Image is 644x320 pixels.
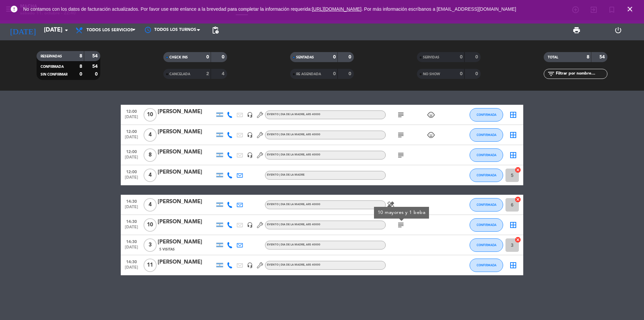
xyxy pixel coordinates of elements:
span: 10 [144,108,157,122]
span: [DATE] [123,155,140,163]
div: [PERSON_NAME] [158,218,215,226]
div: [PERSON_NAME] [158,238,215,246]
i: cancel [515,196,521,203]
strong: 8 [79,54,82,58]
i: headset_mic [247,112,253,118]
i: headset_mic [247,132,253,138]
span: , ARS 40000 [305,153,320,156]
button: CONFIRMADA [470,169,503,182]
i: healing [387,201,395,209]
span: [DATE] [123,175,140,183]
span: SERVIDAS [423,56,439,59]
span: 14:30 [123,258,140,265]
span: CONFIRMADA [477,173,496,177]
span: 12:00 [123,107,140,115]
div: LOG OUT [597,20,639,40]
i: border_all [509,261,517,269]
i: border_all [509,221,517,229]
strong: 0 [348,72,353,76]
div: [PERSON_NAME] [158,168,215,177]
strong: 54 [92,54,99,58]
button: CONFIRMADA [470,259,503,272]
i: filter_list [547,70,555,78]
span: Todos los servicios [87,28,133,33]
strong: 0 [333,55,336,59]
span: CONFIRMADA [477,243,496,247]
span: 12:00 [123,147,140,155]
i: error [10,5,18,13]
span: 14:30 [123,197,140,205]
span: RESERVADAS [41,55,62,58]
span: Evento | Dia de la madre [267,264,320,266]
div: [PERSON_NAME] [158,128,215,136]
button: CONFIRMADA [470,128,503,142]
i: subject [397,151,405,159]
button: CONFIRMADA [470,148,503,162]
strong: 0 [222,55,226,59]
span: 14:30 [123,237,140,245]
strong: 0 [460,72,463,76]
span: [DATE] [123,225,140,233]
strong: 0 [348,55,353,59]
i: border_all [509,151,517,159]
span: CONFIRMADA [477,263,496,267]
strong: 0 [475,55,479,59]
div: [PERSON_NAME] [158,148,215,156]
i: power_settings_new [614,26,622,34]
span: [DATE] [123,205,140,213]
span: 4 [144,169,157,182]
span: 5 Visitas [159,247,175,252]
i: child_care [427,111,435,119]
span: CONFIRMADA [477,153,496,157]
strong: 0 [79,72,82,77]
span: 4 [144,128,157,142]
i: child_care [427,131,435,139]
span: CONFIRMADA [477,223,496,227]
input: Filtrar por nombre... [555,70,607,78]
i: headset_mic [247,262,253,268]
i: subject [397,221,405,229]
span: 12:00 [123,168,140,175]
span: CONFIRMADA [41,65,64,68]
span: [DATE] [123,245,140,253]
span: pending_actions [211,26,219,34]
span: CONFIRMADA [477,113,496,117]
span: Evento | Dia de la madre [267,203,320,206]
span: [DATE] [123,135,140,143]
span: , ARS 40000 [305,133,320,136]
strong: 0 [206,55,209,59]
i: [DATE] [5,23,41,38]
span: TOTAL [548,56,558,59]
div: 10 mayores y 1 beba [378,209,426,216]
strong: 54 [92,64,99,69]
i: subject [397,111,405,119]
span: 3 [144,238,157,252]
span: CONFIRMADA [477,133,496,137]
span: Evento | Dia de la madre [267,223,320,226]
strong: 0 [95,72,99,77]
span: Evento | Dia de la madre [267,174,305,176]
span: [DATE] [123,115,140,123]
i: subject [397,131,405,139]
span: RE AGENDADA [296,73,321,76]
i: border_all [509,131,517,139]
i: arrow_drop_down [62,26,70,34]
span: , ARS 40000 [305,264,320,266]
div: [PERSON_NAME] [158,107,215,116]
div: [PERSON_NAME] [158,197,215,206]
span: Evento | Dia de la madre [267,133,320,136]
button: CONFIRMADA [470,198,503,212]
i: cancel [515,236,521,243]
strong: 8 [79,64,82,69]
span: , ARS 40000 [305,243,320,246]
button: CONFIRMADA [470,238,503,252]
span: 8 [144,148,157,162]
strong: 0 [475,72,479,76]
i: close [626,5,634,13]
span: 12:00 [123,127,140,135]
span: 14:30 [123,217,140,225]
button: CONFIRMADA [470,108,503,122]
span: No contamos con los datos de facturación actualizados. Por favor use este enlance a la brevedad p... [23,6,516,12]
span: SIN CONFIRMAR [41,73,67,76]
span: , ARS 40000 [305,113,320,116]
